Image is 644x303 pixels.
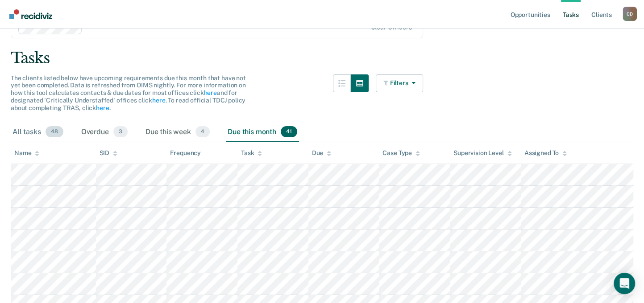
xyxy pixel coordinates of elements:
[14,149,39,157] div: Name
[170,149,201,157] div: Frequency
[281,126,297,138] span: 41
[241,149,262,157] div: Task
[453,149,512,157] div: Supervision Level
[524,149,567,157] div: Assigned To
[144,123,212,142] div: Due this week4
[113,126,128,138] span: 3
[376,74,423,92] button: Filters
[9,9,52,19] img: Recidiviz
[11,123,65,142] div: All tasks48
[382,149,420,157] div: Case Type
[312,149,332,157] div: Due
[11,74,246,111] span: The clients listed below have upcoming requirements due this month that have not yet been complet...
[79,123,129,142] div: Overdue3
[11,49,633,67] div: Tasks
[46,126,63,138] span: 48
[195,126,210,138] span: 4
[152,97,165,104] a: here
[100,149,118,157] div: SID
[96,104,109,111] a: here
[204,89,216,96] a: here
[614,273,635,294] div: Open Intercom Messenger
[226,123,299,142] div: Due this month41
[623,7,637,21] button: Profile dropdown button
[623,7,637,21] div: C D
